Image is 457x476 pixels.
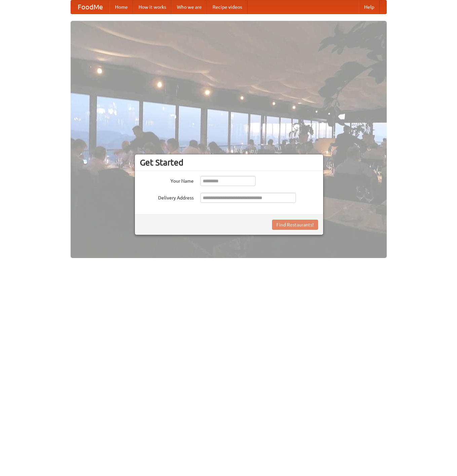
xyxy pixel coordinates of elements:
[207,0,247,14] a: Recipe videos
[140,193,194,201] label: Delivery Address
[359,0,380,14] a: Help
[272,220,318,230] button: Find Restaurants!
[140,176,194,184] label: Your Name
[172,0,207,14] a: Who we are
[110,0,133,14] a: Home
[133,0,172,14] a: How it works
[71,0,110,14] a: FoodMe
[140,157,318,168] h3: Get Started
